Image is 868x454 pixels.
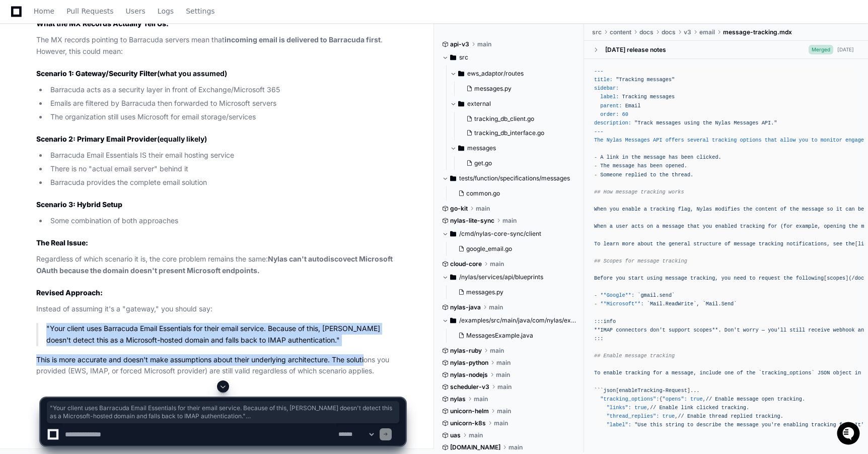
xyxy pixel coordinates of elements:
span: Settings [186,8,214,14]
span: Nylas [696,206,712,212]
span: tracking [759,241,783,247]
span: been [681,154,694,160]
span: common.go [466,189,500,198]
span: ews_adaptor/routes [467,70,524,78]
span: nylas-nodejs [450,371,488,379]
span: cloud-core [450,260,482,268]
span: messages [650,94,675,100]
button: MessagesExample.java [454,329,570,343]
p: Regardless of which scenario it is, the core problem remains the same: [36,253,405,277]
button: tracking_db_interface.go [462,126,570,140]
span: to [650,172,656,178]
span: the [631,154,640,160]
img: 1736555170064-99ba0984-63c1-480f-8ee9-699278ef63ed [10,75,28,93]
span: main [489,303,503,311]
span: be [858,206,864,212]
strong: Scenario 1: Gateway/Security Filter [36,69,157,78]
span: When [594,206,607,212]
iframe: Open customer support [836,421,863,448]
span: the [848,223,857,229]
button: tracking_db_client.go [462,112,570,126]
li: Barracuda Email Essentials IS their email hosting service [47,150,405,161]
strong: The Real Issue: [36,238,88,247]
button: messages [450,140,576,156]
span: main [502,217,517,225]
span: opened. [666,163,687,169]
span: src [592,28,602,36]
span: structure [693,241,721,247]
span: enabled [715,223,737,229]
button: google_email.go [454,242,570,256]
span: you [616,275,625,281]
span: been [650,163,663,169]
span: 60 [622,111,628,117]
div: We're offline, we'll be back soon [34,85,131,93]
span: tracking_db_client.go [474,115,534,123]
span: clicked. [696,154,721,160]
span: start [628,275,644,281]
li: Barracuda acts as a security layer in front of Exchange/Microsoft 365 [47,84,405,96]
p: Instead of assuming it's a "gateway," you should say: [36,303,405,315]
span: has [637,163,646,169]
span: parent: [600,103,622,109]
span: Pull Requests [66,8,113,14]
span: /cmd/nylas-core-sync/client [459,230,541,238]
p: The MX records pointing to Barracuda servers mean that . However, this could mean: [36,34,405,57]
span: tracking_db_interface.go [474,129,544,137]
span: the [656,241,665,247]
span: you'll [768,327,786,333]
span: connectors [616,327,647,333]
span: A [600,154,603,160]
span: link [607,154,619,160]
span: worry [743,327,759,333]
span: email [699,28,715,36]
span: following [796,275,824,281]
span: a [656,223,659,229]
span: The [600,163,609,169]
span: it [836,206,842,212]
span: thread. [672,172,693,178]
span: content [756,206,777,212]
span: scopes [827,275,845,281]
span: - [594,154,597,160]
span: for [768,223,777,229]
span: need [734,275,746,281]
span: of [737,370,743,376]
span: src [459,53,468,61]
span: To [594,370,600,376]
span: replied [625,172,647,178]
svg: Directory [458,68,464,80]
span: messages [467,144,496,152]
button: Start new chat [171,78,183,90]
span: messages.py [474,85,512,93]
span: tracking [625,370,650,376]
svg: Directory [450,228,456,240]
span: - [594,172,597,178]
span: tracking, [690,275,718,281]
span: so [827,206,833,212]
span: messages.py [466,288,503,296]
span: Someone [600,172,622,178]
svg: Directory [458,142,464,154]
strong: Scenario 2: Primary Email Provider [36,135,157,143]
span: - [594,301,597,307]
li: There is no "actual email server" behind it [47,163,405,175]
span: notifications, [786,241,830,247]
span: v3 [684,28,691,36]
span: using [647,275,663,281]
span: docs [662,28,676,36]
span: "Tracking messages" [616,77,675,83]
span: support [669,327,690,333]
button: /cmd/nylas-core-sync/client [442,226,576,242]
span: you [721,275,731,281]
span: to [749,275,755,281]
span: for [653,370,662,376]
span: on [647,223,653,229]
span: the [845,241,854,247]
span: Pylon [100,106,122,113]
span: JSON [818,370,830,376]
span: nylas-ruby [450,347,482,355]
span: docs [639,28,654,36]
button: common.go [454,186,570,201]
span: Don't [725,327,740,333]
